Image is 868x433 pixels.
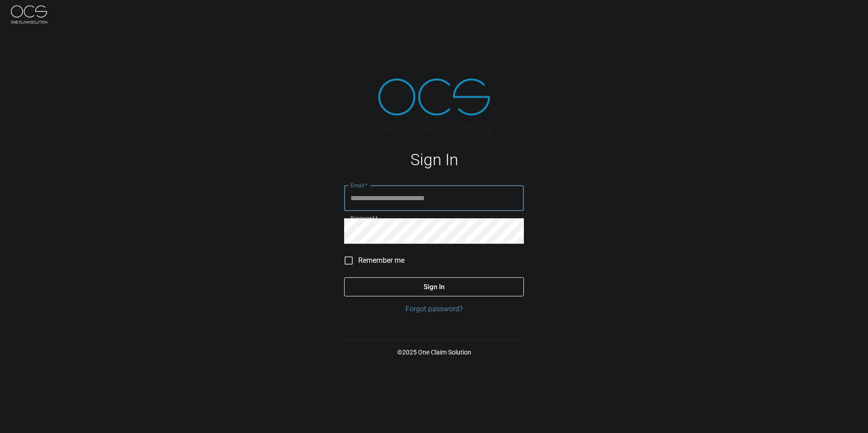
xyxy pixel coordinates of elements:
[358,255,404,266] span: Remember me
[344,348,524,357] p: © 2025 One Claim Solution
[344,277,524,296] button: Sign In
[11,5,47,24] img: ocs-logo-white-transparent.png
[378,79,490,134] img: ocs-logo-tra.png
[344,151,524,169] h1: Sign In
[350,182,368,189] label: Email
[350,214,378,222] label: Password
[344,304,524,315] a: Forgot password?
